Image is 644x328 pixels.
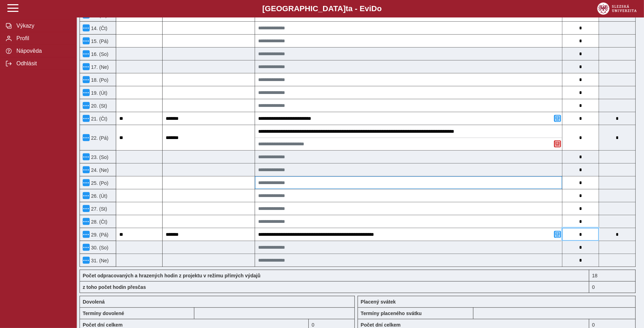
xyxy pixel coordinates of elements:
[361,299,396,305] b: Placený svátek
[83,257,90,264] button: Menu
[83,76,90,83] button: Menu
[83,218,90,225] button: Menu
[14,23,71,29] span: Výkazy
[90,77,108,83] span: 18. (Po)
[83,89,90,96] button: Menu
[83,24,90,31] button: Menu
[554,231,561,238] button: Přidat poznámku
[90,25,107,31] span: 14. (Čt)
[554,140,561,147] button: Odstranit poznámku
[90,232,108,238] span: 29. (Pá)
[83,311,124,316] b: Termíny dovolené
[361,322,400,328] b: Počet dní celkem
[83,63,90,70] button: Menu
[597,2,637,15] img: logo_web_su.png
[90,219,107,225] span: 28. (Čt)
[371,4,377,13] span: D
[83,115,90,122] button: Menu
[83,299,105,305] b: Dovolená
[83,179,90,186] button: Menu
[377,4,382,13] span: o
[346,4,348,13] span: t
[83,153,90,160] button: Menu
[83,284,146,290] b: z toho počet hodin přesčas
[83,166,90,173] button: Menu
[90,180,108,186] span: 25. (Po)
[83,134,90,141] button: Menu
[90,245,108,250] span: 30. (So)
[589,281,636,293] div: 0
[83,192,90,199] button: Menu
[554,115,561,122] button: Přidat poznámku
[83,102,90,109] button: Menu
[83,273,261,278] b: Počet odpracovaných a hrazených hodin z projektu v režimu přímých výdajů
[14,60,71,67] span: Odhlásit
[361,311,422,316] b: Termíny placeného svátku
[83,205,90,212] button: Menu
[589,270,636,281] div: 18
[90,51,108,57] span: 16. (So)
[83,322,122,328] b: Počet dní celkem
[14,48,71,54] span: Nápověda
[90,38,108,44] span: 15. (Pá)
[83,37,90,44] button: Menu
[83,244,90,251] button: Menu
[90,64,109,70] span: 17. (Ne)
[90,135,108,141] span: 22. (Pá)
[90,90,107,96] span: 19. (Út)
[83,231,90,238] button: Menu
[90,103,107,109] span: 20. (St)
[21,4,623,13] b: [GEOGRAPHIC_DATA] a - Evi
[90,206,107,212] span: 27. (St)
[90,154,108,160] span: 23. (So)
[90,116,107,122] span: 21. (Čt)
[90,167,109,173] span: 24. (Ne)
[14,35,71,42] span: Profil
[90,193,107,199] span: 26. (Út)
[83,50,90,57] button: Menu
[90,258,109,263] span: 31. (Ne)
